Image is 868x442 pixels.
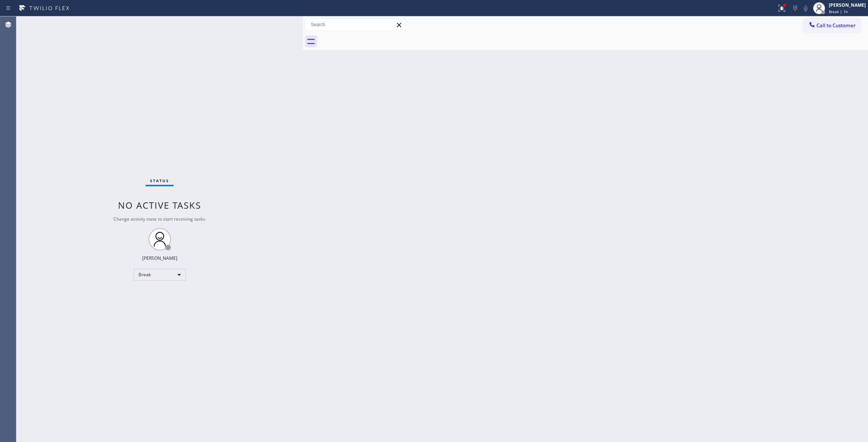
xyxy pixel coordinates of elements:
span: No active tasks [118,199,201,211]
span: Break | 1h [829,9,848,14]
button: Mute [800,3,811,13]
div: Break [134,269,186,281]
div: [PERSON_NAME] [829,2,866,8]
input: Search [305,19,405,31]
div: [PERSON_NAME] [142,255,177,261]
span: Status [150,178,169,183]
button: Call to Customer [803,18,861,32]
span: Call to Customer [816,22,856,29]
span: Change activity state to start receiving tasks. [113,216,206,222]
